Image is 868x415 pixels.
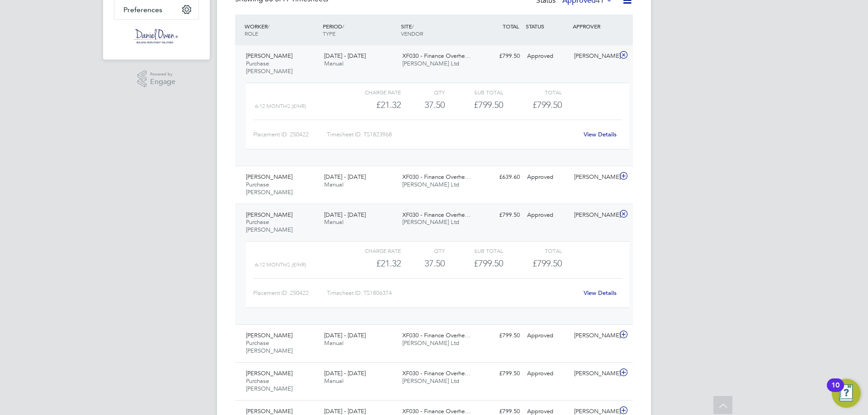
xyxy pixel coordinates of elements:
[571,208,618,223] div: [PERSON_NAME]
[412,23,414,30] span: /
[246,211,292,219] span: [PERSON_NAME]
[268,23,269,30] span: /
[324,60,344,67] span: Manual
[402,52,471,60] span: XF030 - Finance Overhe…
[524,18,571,34] div: STATUS
[342,23,344,30] span: /
[402,181,459,188] span: [PERSON_NAME] Ltd
[324,339,344,347] span: Manual
[401,245,445,256] div: QTY
[255,103,306,109] span: 6-12 Months (£/HR)
[524,170,571,185] div: Approved
[402,211,471,219] span: XF030 - Finance Overhe…
[150,78,175,86] span: Engage
[246,339,292,354] span: Purchase [PERSON_NAME]
[584,289,617,297] a: View Details
[327,127,578,142] div: Timesheet ID: TS1823968
[324,218,344,226] span: Manual
[137,70,176,88] a: Powered byEngage
[324,52,366,60] span: [DATE] - [DATE]
[324,181,344,188] span: Manual
[524,328,571,343] div: Approved
[524,208,571,223] div: Approved
[323,30,335,37] span: TYPE
[445,98,503,112] div: £799.50
[402,407,471,415] span: XF030 - Finance Overhe…
[324,407,366,415] span: [DATE] - [DATE]
[445,245,503,256] div: Sub Total
[402,60,459,67] span: [PERSON_NAME] Ltd
[246,377,292,392] span: Purchase [PERSON_NAME]
[324,173,366,181] span: [DATE] - [DATE]
[150,70,175,78] span: Powered by
[324,369,366,377] span: [DATE] - [DATE]
[343,245,401,256] div: Charge rate
[255,261,306,268] span: 6-12 Months (£/HR)
[445,87,503,98] div: Sub Total
[324,377,344,385] span: Manual
[246,331,292,339] span: [PERSON_NAME]
[476,328,524,343] div: £799.50
[503,245,561,256] div: Total
[503,23,519,30] span: TOTAL
[445,256,503,271] div: £799.50
[524,366,571,381] div: Approved
[246,407,292,415] span: [PERSON_NAME]
[253,127,327,142] div: Placement ID: 250422
[476,366,524,381] div: £799.50
[324,331,366,339] span: [DATE] - [DATE]
[533,99,562,110] span: £799.50
[476,208,524,223] div: £799.50
[402,173,471,181] span: XF030 - Finance Overhe…
[402,369,471,377] span: XF030 - Finance Overhe…
[123,5,162,14] span: Preferences
[343,98,401,112] div: £21.32
[401,87,445,98] div: QTY
[402,331,471,339] span: XF030 - Finance Overhe…
[571,18,618,34] div: APPROVER
[401,98,445,112] div: 37.50
[402,339,459,347] span: [PERSON_NAME] Ltd
[242,18,321,42] div: WORKER
[246,181,292,196] span: Purchase [PERSON_NAME]
[246,218,292,233] span: Purchase [PERSON_NAME]
[401,256,445,271] div: 37.50
[571,366,618,381] div: [PERSON_NAME]
[584,131,617,138] a: View Details
[402,218,459,226] span: [PERSON_NAME] Ltd
[831,385,840,397] div: 10
[533,258,562,269] span: £799.50
[399,18,477,42] div: SITE
[476,170,524,185] div: £639.60
[246,369,292,377] span: [PERSON_NAME]
[253,286,327,300] div: Placement ID: 250422
[324,211,366,219] span: [DATE] - [DATE]
[321,18,399,42] div: PERIOD
[571,49,618,64] div: [PERSON_NAME]
[402,377,459,385] span: [PERSON_NAME] Ltd
[134,29,179,43] img: danielowen-logo-retina.png
[524,49,571,64] div: Approved
[246,173,292,181] span: [PERSON_NAME]
[343,87,401,98] div: Charge rate
[832,379,861,408] button: Open Resource Center, 10 new notifications
[246,52,292,60] span: [PERSON_NAME]
[503,87,561,98] div: Total
[114,29,199,43] a: Go to home page
[401,30,423,37] span: VENDOR
[571,170,618,185] div: [PERSON_NAME]
[343,256,401,271] div: £21.32
[327,286,578,300] div: Timesheet ID: TS1806374
[476,49,524,64] div: £799.50
[246,60,292,75] span: Purchase [PERSON_NAME]
[571,328,618,343] div: [PERSON_NAME]
[245,30,258,37] span: ROLE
